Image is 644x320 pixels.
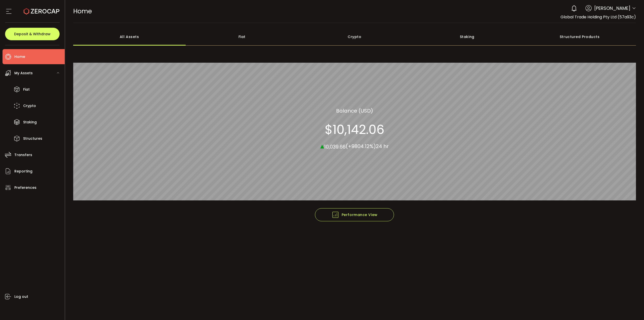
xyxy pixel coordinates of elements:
div: Staking [411,28,524,46]
span: [PERSON_NAME] [594,5,630,12]
span: Reporting [14,168,32,175]
button: Deposit & Withdraw [5,28,60,40]
div: 聊天小组件 [585,266,644,320]
span: Home [73,7,92,16]
div: Fiat [186,28,298,46]
span: 10,039.66 [324,143,346,150]
div: All Assets [73,28,186,46]
span: Crypto [23,102,36,110]
span: Home [14,53,25,60]
span: Deposit & Withdraw [14,32,51,36]
div: Structured Products [524,28,636,46]
section: Balance (USD) [336,107,373,114]
span: Fiat [23,86,30,93]
span: 24 hr [376,143,389,150]
span: My Assets [14,69,33,77]
iframe: Chat Widget [585,266,644,320]
section: $10,142.06 [325,122,384,137]
span: Structures [23,135,42,142]
span: Transfers [14,151,32,159]
span: ▴ [320,140,324,151]
span: Performance View [332,211,378,219]
span: Global Trade Holding Pty Ltd (57a93c) [560,14,636,20]
span: Preferences [14,184,36,191]
button: Performance View [315,208,394,221]
div: Crypto [298,28,411,46]
span: (+9804.12%) [346,143,376,150]
span: Staking [23,119,37,126]
span: Log out [14,293,28,300]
